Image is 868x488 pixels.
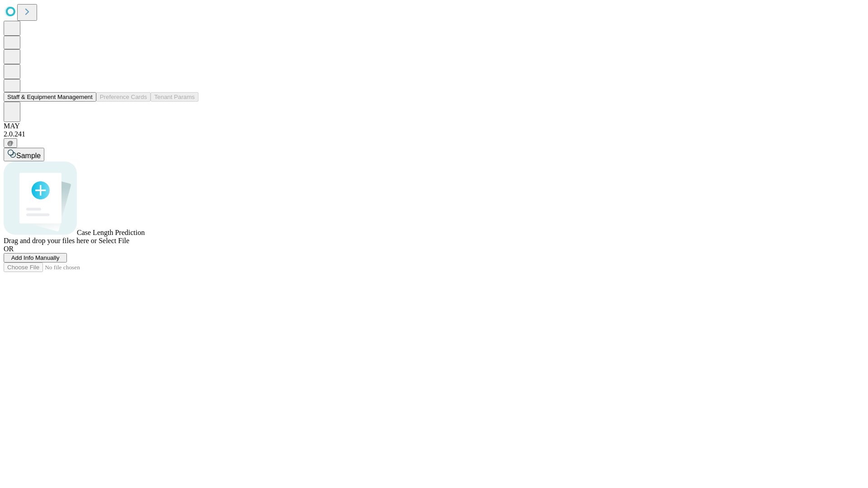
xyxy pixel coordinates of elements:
div: MAY [4,122,864,130]
span: OR [4,245,14,253]
span: Sample [16,152,41,160]
span: Case Length Prediction [77,229,145,236]
button: Sample [4,148,44,161]
button: @ [4,138,17,148]
span: Drag and drop your files here or [4,237,97,244]
div: 2.0.241 [4,130,864,138]
span: @ [7,140,14,146]
span: Select File [99,237,129,244]
span: Add Info Manually [11,254,60,261]
button: Staff & Equipment Management [4,92,96,102]
button: Add Info Manually [4,253,67,263]
button: Tenant Params [151,92,198,102]
button: Preference Cards [96,92,151,102]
